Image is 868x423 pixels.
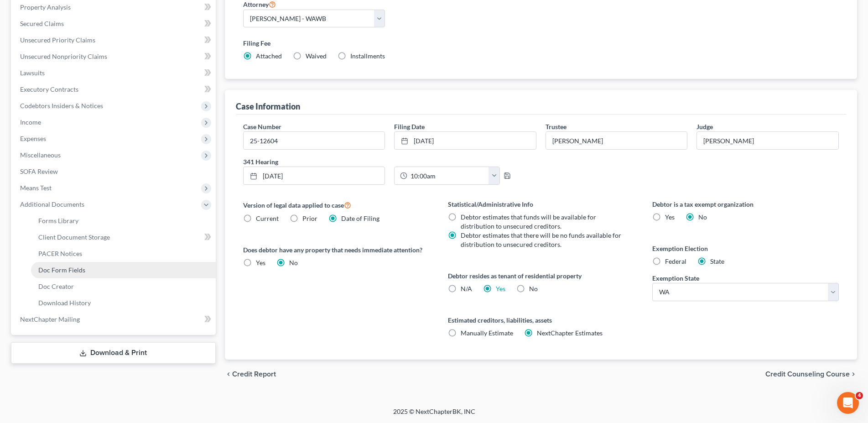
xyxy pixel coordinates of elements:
span: Yes [665,213,675,221]
span: PACER Notices [38,250,82,257]
span: No [289,259,298,266]
a: Lawsuits [13,65,216,81]
span: Unsecured Nonpriority Claims [20,52,107,60]
a: Doc Creator [31,278,216,295]
span: State [710,257,724,265]
label: Judge [696,122,713,131]
a: [DATE] [395,132,536,149]
button: chevron_left Credit Report [225,371,276,378]
label: Statistical/Administrative Info [448,199,634,209]
span: Credit Report [232,371,276,378]
span: Income [20,118,41,126]
a: Forms Library [31,213,216,229]
span: Doc Creator [38,282,74,290]
span: Attached [256,52,282,60]
label: 341 Hearing [239,157,541,167]
input: -- [546,132,687,149]
div: Case Information [236,101,300,112]
a: PACER Notices [31,245,216,262]
span: Property Analysis [20,3,71,11]
span: Client Document Storage [38,233,110,241]
label: Case Number [243,122,281,131]
label: Does debtor have any property that needs immediate attention? [243,245,430,255]
label: Filing Fee [243,38,839,48]
label: Estimated creditors, liabilities, assets [448,315,634,325]
span: Download History [38,299,91,307]
span: Forms Library [38,217,78,225]
a: Executory Contracts [13,81,216,98]
span: Current [256,214,279,222]
a: Unsecured Nonpriority Claims [13,48,216,65]
span: Debtor estimates that funds will be available for distribution to unsecured creditors. [461,213,596,230]
span: SOFA Review [20,167,58,175]
span: Manually Estimate [461,329,513,337]
input: Enter case number... [244,132,385,149]
span: No [698,213,707,221]
label: Version of legal data applied to case [243,199,430,210]
iframe: Intercom live chat [837,392,859,414]
i: chevron_left [225,371,232,378]
label: Trustee [546,122,567,131]
span: Date of Filing [341,214,379,222]
span: NextChapter Mailing [20,315,80,323]
span: Unsecured Priority Claims [20,36,95,44]
span: Means Test [20,184,52,192]
label: Debtor resides as tenant of residential property [448,271,634,281]
span: Miscellaneous [20,151,61,159]
a: Download & Print [11,342,216,364]
input: -- : -- [407,167,489,184]
span: 4 [856,392,863,399]
a: Secured Claims [13,16,216,32]
label: Exemption State [652,273,699,283]
span: Codebtors Insiders & Notices [20,102,103,110]
label: Filing Date [394,122,425,131]
span: Waived [306,52,327,60]
span: Lawsuits [20,69,45,77]
span: Debtor estimates that there will be no funds available for distribution to unsecured creditors. [461,231,621,248]
a: Yes [496,285,505,292]
span: Secured Claims [20,20,64,27]
button: Credit Counseling Course chevron_right [765,371,857,378]
a: [DATE] [244,167,385,184]
span: Doc Form Fields [38,266,85,274]
label: Exemption Election [652,244,839,253]
span: Federal [665,257,686,265]
a: Client Document Storage [31,229,216,245]
span: Installments [350,52,385,60]
a: Download History [31,295,216,311]
a: Unsecured Priority Claims [13,32,216,48]
span: No [529,285,538,292]
i: chevron_right [850,371,857,378]
span: NextChapter Estimates [537,329,603,337]
a: Doc Form Fields [31,262,216,278]
span: Executory Contracts [20,85,78,93]
span: Additional Documents [20,200,84,208]
label: Debtor is a tax exempt organization [652,199,839,209]
a: NextChapter Mailing [13,311,216,328]
a: SOFA Review [13,163,216,180]
span: Yes [256,259,265,266]
span: N/A [461,285,472,292]
span: Credit Counseling Course [765,371,850,378]
input: -- [697,132,838,149]
span: Expenses [20,135,46,142]
span: Prior [302,214,317,222]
